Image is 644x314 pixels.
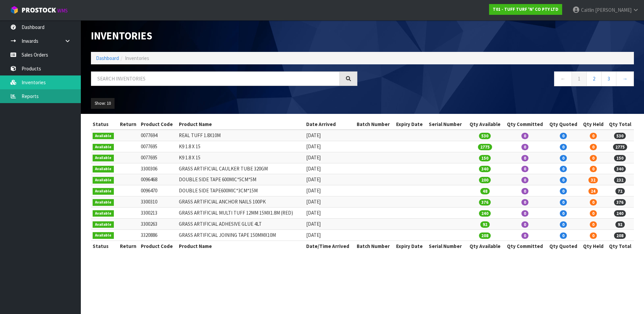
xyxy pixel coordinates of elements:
[614,177,626,183] span: 232
[614,155,626,161] span: 150
[521,155,528,161] span: 0
[606,119,634,130] th: Qty Total
[177,241,304,251] th: Product Name
[590,221,597,228] span: 0
[139,208,178,219] td: 3300213
[546,119,580,130] th: Qty Quoted
[304,229,355,241] td: [DATE]
[521,166,528,172] span: 0
[504,119,546,130] th: Qty Committed
[93,155,114,161] span: Available
[480,188,490,194] span: 48
[478,144,492,150] span: 2775
[177,208,304,219] td: GRASS ARTIFICIAL MULTI TUFF 12MM 15MX1.8M (RED)
[139,141,178,152] td: 0077695
[139,196,178,208] td: 3300310
[560,144,567,150] span: 0
[521,221,528,228] span: 0
[601,71,616,86] a: 3
[177,152,304,163] td: K9 1.8 X 15
[177,196,304,208] td: GRASS ARTIFICIAL ANCHOR NAILS 100PK
[560,155,567,161] span: 0
[304,130,355,141] td: [DATE]
[590,166,597,172] span: 0
[139,163,178,174] td: 3300306
[93,144,114,151] span: Available
[480,221,490,228] span: 92
[139,130,178,141] td: 0077694
[93,188,114,195] span: Available
[613,144,627,150] span: 2775
[304,218,355,229] td: [DATE]
[367,71,634,88] nav: Page navigation
[304,174,355,185] td: [DATE]
[125,55,149,61] span: Inventories
[560,210,567,217] span: 0
[93,199,114,206] span: Available
[590,133,597,139] span: 0
[560,221,567,228] span: 0
[93,133,114,139] span: Available
[521,177,528,183] span: 0
[139,229,178,241] td: 3320886
[521,144,528,150] span: 0
[590,199,597,206] span: 0
[580,241,606,251] th: Qty Held
[606,241,634,251] th: Qty Total
[304,119,355,130] th: Date Arrived
[355,241,394,251] th: Batch Number
[521,188,528,194] span: 0
[427,241,466,251] th: Serial Number
[615,188,625,194] span: 72
[118,241,139,251] th: Return
[96,55,119,61] a: Dashboard
[427,119,466,130] th: Serial Number
[521,133,528,139] span: 0
[91,241,118,251] th: Status
[139,174,178,185] td: 0096468
[479,155,491,161] span: 150
[614,199,626,206] span: 376
[616,71,634,86] a: →
[139,218,178,229] td: 3300263
[177,119,304,130] th: Product Name
[177,163,304,174] td: GRASS ARTIFICIAL CAULKER TUBE 320GM
[177,185,304,196] td: DOUBLE SIDE TAPE600MIC*3CM*15M
[479,133,491,139] span: 530
[93,232,114,239] span: Available
[615,221,625,228] span: 92
[590,144,597,150] span: 0
[93,166,114,172] span: Available
[479,210,491,217] span: 240
[521,199,528,206] span: 0
[304,152,355,163] td: [DATE]
[614,210,626,217] span: 240
[586,71,602,86] a: 2
[614,133,626,139] span: 530
[91,119,118,130] th: Status
[479,177,491,183] span: 200
[93,221,114,228] span: Available
[91,71,340,86] input: Search inventories
[572,71,587,86] a: 1
[177,229,304,241] td: GRASS ARTIFICIAL JOINING TAPE 150MMX10M
[139,119,178,130] th: Product Code
[560,177,567,183] span: 0
[588,177,598,183] span: 32
[394,119,427,130] th: Expiry Date
[93,210,114,217] span: Available
[560,232,567,239] span: 0
[580,119,606,130] th: Qty Held
[560,188,567,194] span: 0
[590,210,597,217] span: 0
[139,152,178,163] td: 0077695
[521,210,528,217] span: 0
[560,166,567,172] span: 0
[57,7,68,14] small: WMS
[139,185,178,196] td: 0096470
[304,241,355,251] th: Date/Time Arrived
[177,141,304,152] td: K9 1.8 X 15
[595,7,632,13] span: [PERSON_NAME]
[554,71,572,86] a: ←
[10,6,19,14] img: cube-alt.png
